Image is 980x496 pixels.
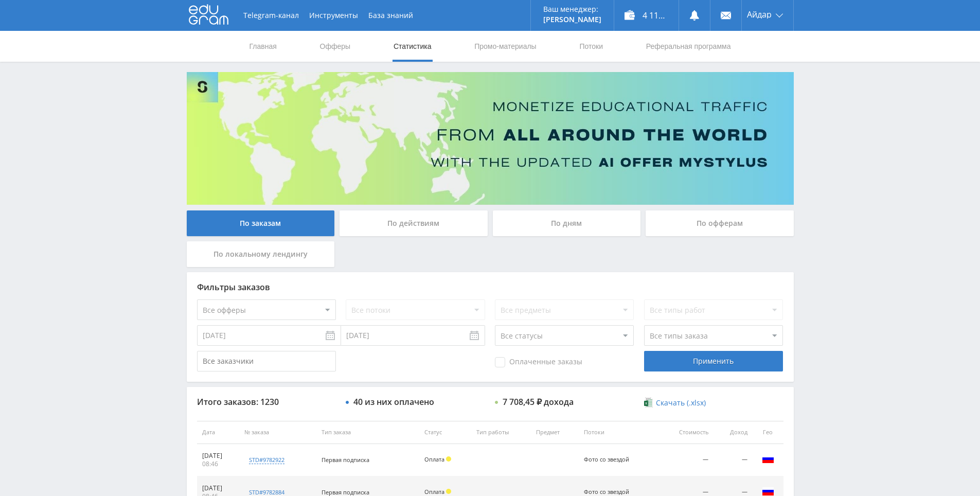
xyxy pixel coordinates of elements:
th: Дата [197,421,240,444]
th: Тип заказа [316,421,419,444]
div: Фильтры заказов [197,282,783,292]
a: Главная [248,31,278,62]
a: Потоки [578,31,604,62]
div: Итого заказов: 1230 [197,397,336,406]
th: Предмет [531,421,578,444]
th: Доход [714,421,753,444]
div: 7 708,45 ₽ дохода [503,397,574,406]
th: № заказа [239,421,316,444]
th: Гео [753,421,783,444]
div: [DATE] [202,484,235,492]
span: Оплата [424,488,444,495]
p: [PERSON_NAME] [543,15,601,24]
div: 08:46 [202,460,235,468]
input: Все заказчики [197,351,336,371]
a: Реферальная программа [645,31,732,62]
span: Первая подписка [322,456,369,464]
span: Холд [446,489,451,494]
th: Стоимость [658,421,714,444]
div: По заказам [187,210,335,236]
div: [DATE] [202,452,235,460]
p: Ваш менеджер: [543,5,601,13]
div: Фото со звездой [584,456,630,463]
a: Офферы [319,31,352,62]
a: Промо-материалы [473,31,537,62]
span: Айдар [747,10,772,19]
span: Оплата [424,455,444,463]
span: Скачать (.xlsx) [656,399,706,407]
div: По локальному лендингу [187,241,335,267]
div: std#9782922 [249,456,284,464]
span: Холд [446,456,451,462]
td: — [658,444,714,476]
th: Потоки [579,421,658,444]
div: Фото со звездой [584,489,630,495]
a: Статистика [393,31,433,62]
th: Тип работы [471,421,531,444]
span: Оплаченные заказы [495,357,582,367]
img: xlsx [644,397,653,408]
div: Применить [644,351,783,371]
img: Banner [187,72,794,205]
div: По офферам [646,210,794,236]
a: Скачать (.xlsx) [644,398,706,408]
span: Первая подписка [322,488,369,496]
td: — [714,444,753,476]
div: По действиям [340,210,488,236]
img: rus.png [762,453,774,465]
div: 40 из них оплачено [353,397,434,406]
div: По дням [493,210,641,236]
th: Статус [419,421,471,444]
